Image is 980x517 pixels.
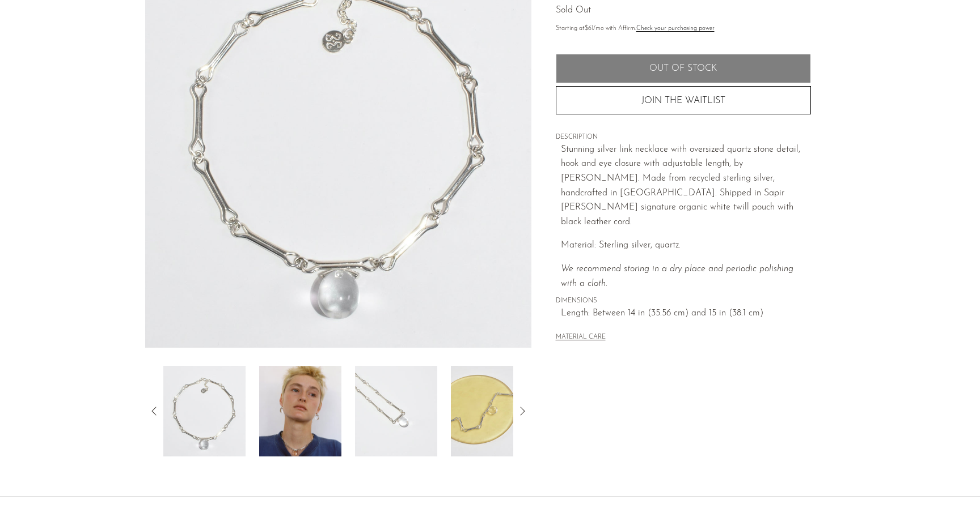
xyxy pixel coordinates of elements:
[636,25,715,32] a: Check your purchasing power - Learn more about Affirm Financing (opens in modal)
[561,264,793,288] i: We recommend storing in a dry place and periodic polishing with a cloth.
[649,63,717,74] span: Out of stock
[163,366,246,456] img: Roman Quartz Choker
[451,366,533,456] img: Roman Quartz Choker
[585,25,593,32] span: $61
[561,203,793,227] span: ignature organic white twill pouch with black leather cord.
[556,133,811,143] span: DESCRIPTION
[561,143,811,230] p: Stunning silver link necklace with oversized quartz stone detail, hook and eye closure with adjus...
[561,241,681,250] span: Material: Sterling silver, quartz.
[355,366,437,456] img: Roman Quartz Choker
[556,24,811,34] p: Starting at /mo with Affirm.
[556,86,811,114] button: JOIN THE WAITLIST
[259,366,341,456] img: Roman Quartz Choker
[556,54,811,83] button: Add to cart
[556,6,591,15] span: Sold Out
[556,296,811,306] span: DIMENSIONS
[556,334,606,342] button: MATERIAL CARE
[561,306,811,321] span: Length: Between 14 in (35.56 cm) and 15 in (38.1 cm)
